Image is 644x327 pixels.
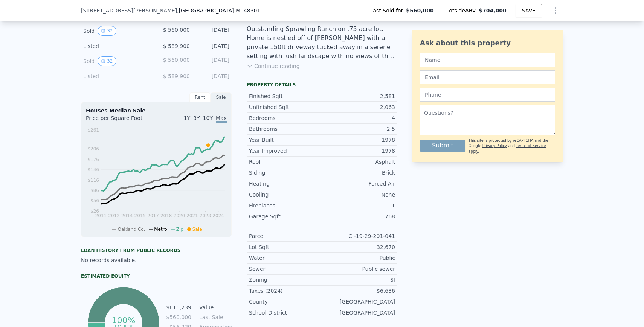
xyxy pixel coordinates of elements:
div: Cooling [249,191,322,198]
div: [GEOGRAPHIC_DATA] [322,309,395,316]
tspan: 2015 [134,213,146,218]
div: [GEOGRAPHIC_DATA] [322,298,395,306]
div: Rent [189,92,211,102]
div: Heating [249,180,322,187]
div: 768 [322,213,395,220]
div: Fireplaces [249,202,322,209]
span: $ 589,900 [163,73,190,79]
tspan: $206 [87,146,99,152]
div: [DATE] [196,72,229,80]
input: Email [420,70,555,84]
tspan: 2018 [160,213,172,218]
div: [DATE] [196,56,229,66]
tspan: $116 [87,178,99,183]
div: Lot Sqft [249,243,322,251]
div: Ask about this property [420,38,555,48]
div: Bedrooms [249,114,322,122]
div: C -19-29-201-041 [322,232,395,240]
span: Metro [154,227,167,232]
div: Public sewer [322,265,395,273]
span: $ 560,000 [163,27,190,33]
span: Sale [192,227,202,232]
span: Oakland Co. [118,227,145,232]
div: Bathrooms [249,125,322,133]
div: [DATE] [196,42,229,50]
div: Houses Median Sale [86,107,227,114]
div: Unfinished Sqft [249,103,322,111]
tspan: 2012 [108,213,120,218]
div: School District [249,309,322,316]
div: Listed [83,42,150,50]
div: 4 [322,114,395,122]
tspan: 2024 [212,213,224,218]
div: Siding [249,169,322,177]
div: County [249,298,322,306]
tspan: $26 [90,209,99,214]
a: Privacy Policy [482,144,507,148]
div: Year Built [249,136,322,144]
tspan: $146 [87,167,99,172]
div: 2,581 [322,92,395,100]
td: Last Sale [198,313,232,321]
div: Brick [322,169,395,177]
input: Name [420,53,555,67]
div: 2.5 [322,125,395,133]
div: 2,063 [322,103,395,111]
div: Sewer [249,265,322,273]
div: 1 [322,202,395,209]
span: $ 589,900 [163,43,190,49]
span: [STREET_ADDRESS][PERSON_NAME] [81,7,177,14]
a: Terms of Service [516,144,546,148]
div: None [322,191,395,198]
span: Last Sold for [370,7,406,14]
button: Continue reading [247,62,300,70]
tspan: $261 [87,127,99,133]
button: View historical data [98,56,116,66]
button: Show Options [548,3,563,18]
span: Zip [176,227,183,232]
div: Finished Sqft [249,92,322,100]
button: SAVE [516,4,542,17]
td: $616,239 [166,303,192,312]
span: Lotside ARV [446,7,479,14]
tspan: $86 [90,188,99,193]
tspan: 2021 [186,213,198,218]
span: 1Y [184,115,190,121]
div: Asphalt [322,158,395,166]
tspan: 2014 [121,213,133,218]
span: Max [216,115,227,123]
div: This site is protected by reCAPTCHA and the Google and apply. [469,138,555,154]
div: [DATE] [196,26,229,36]
tspan: 2011 [95,213,107,218]
div: Parcel [249,232,322,240]
div: Sold [83,56,150,66]
td: $560,000 [166,313,192,321]
span: 3Y [193,115,200,121]
div: 1978 [322,136,395,144]
span: $560,000 [406,7,434,14]
div: Estimated Equity [81,273,232,279]
div: $6,636 [322,287,395,295]
span: 10Y [203,115,213,121]
span: $ 560,000 [163,57,190,63]
div: Listed [83,72,150,80]
div: Year Improved [249,147,322,155]
tspan: 100% [111,316,135,325]
input: Phone [420,88,555,102]
div: Property details [247,82,397,88]
div: Roof [249,158,322,166]
tspan: 2017 [147,213,159,218]
button: View historical data [98,26,116,36]
div: SI [322,276,395,284]
div: Garage Sqft [249,213,322,220]
div: Zoning [249,276,322,284]
tspan: $176 [87,157,99,162]
div: Taxes (2024) [249,287,322,295]
tspan: 2023 [200,213,211,218]
div: No records available. [81,256,232,264]
span: , [GEOGRAPHIC_DATA] [177,7,260,14]
div: Sold [83,26,150,36]
tspan: $56 [90,198,99,203]
div: Price per Square Foot [86,114,156,126]
div: 32,670 [322,243,395,251]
